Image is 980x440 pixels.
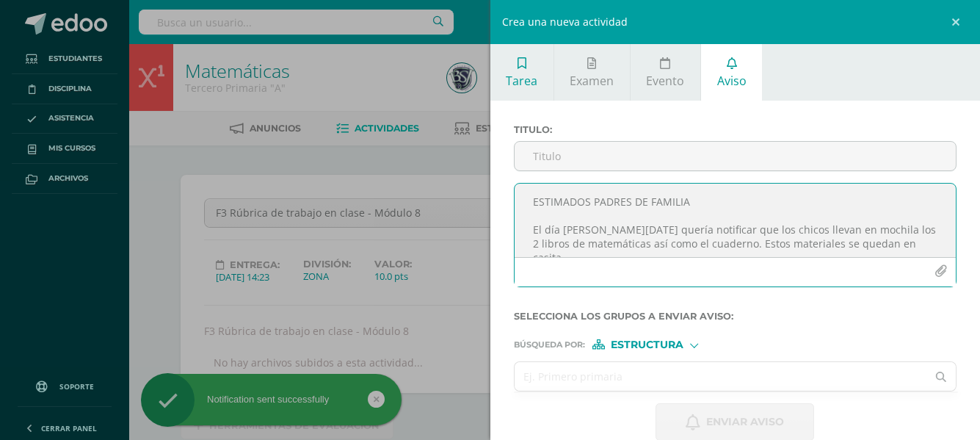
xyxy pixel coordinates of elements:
span: Enviar aviso [706,404,784,440]
span: Aviso [717,73,747,89]
a: Aviso [701,44,762,101]
a: Tarea [490,44,553,101]
span: Tarea [506,73,537,89]
label: Selecciona los grupos a enviar aviso : [514,311,957,322]
label: Titulo : [514,124,957,135]
div: [object Object] [592,339,703,350]
input: Ej. Primero primaria [515,362,927,391]
input: Titulo [515,142,957,170]
a: Examen [554,44,630,101]
span: Evento [646,73,684,89]
span: Estructura [611,341,683,349]
a: Evento [631,44,700,101]
span: Examen [570,73,614,89]
span: Búsqueda por : [514,341,585,349]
